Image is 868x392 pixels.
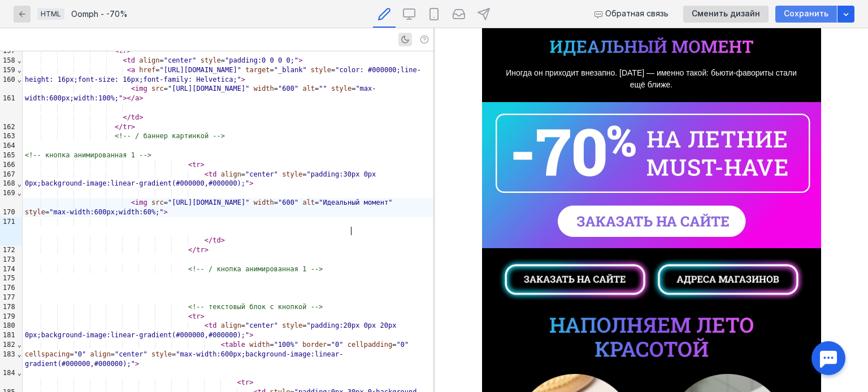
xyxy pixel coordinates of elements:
[131,85,135,93] span: <
[17,369,22,377] span: Fold line
[196,246,204,254] span: tr
[115,350,147,358] span: "center"
[331,85,351,93] span: style
[225,56,298,64] span: "padding:0 0 0 0;"
[23,170,433,189] div: = =
[188,161,192,169] span: <
[245,321,278,329] span: "center"
[135,94,139,102] span: a
[23,321,433,340] div: = =
[221,170,241,178] span: align
[241,378,249,386] span: tr
[115,47,119,55] span: <
[23,65,433,85] div: = = =
[188,246,196,254] span: </
[274,66,307,74] span: "_blank"
[131,199,135,206] span: <
[23,56,433,65] div: = =
[151,350,172,358] span: style
[221,321,241,329] span: align
[590,6,674,23] button: Обратная связь
[139,56,159,64] span: align
[282,321,302,329] span: style
[205,321,209,329] span: <
[123,123,131,131] span: tr
[17,66,22,74] span: Fold line
[274,341,298,349] span: "100%"
[25,208,45,216] span: style
[17,350,22,358] span: Fold line
[241,76,245,83] span: >
[302,341,327,349] span: border
[302,199,315,206] span: alt
[49,208,163,216] span: "max-width:600px;width:60%;"
[71,10,128,18] div: Oomph - -70%
[278,85,298,93] span: "600"
[139,113,143,121] span: >
[205,246,209,254] span: >
[23,84,433,103] div: = = = =
[331,341,344,349] span: "0"
[151,199,164,206] span: src
[135,199,147,206] span: img
[164,56,197,64] span: "center"
[25,66,421,83] span: "color: #000000;line-height: 16px;font-size: 16px;font-family: Helvetica;"
[123,56,127,64] span: <
[188,303,323,311] span: <!-- текстовый блок с кнопкой -->
[692,9,760,19] span: Сменить дизайн
[435,28,868,392] iframe: preview
[282,170,302,178] span: style
[249,341,270,349] span: width
[192,312,200,320] span: tr
[192,161,200,169] span: tr
[135,360,139,368] span: >
[212,236,220,244] span: td
[209,170,216,178] span: td
[131,66,135,74] span: a
[25,151,151,159] span: <!-- кнопка анимированная 1 -->
[168,85,250,93] span: "[URL][DOMAIN_NAME]"
[201,312,205,320] span: >
[17,341,22,349] span: Fold line
[41,10,61,18] span: HTML
[209,321,216,329] span: td
[74,350,86,358] span: "0"
[225,341,245,349] span: table
[221,341,225,349] span: <
[17,76,22,83] span: Fold line
[348,341,392,349] span: cellpadding
[90,350,111,358] span: align
[127,66,131,74] span: <
[25,350,344,368] span: "max-width:600px;background-image:linear-gradient(#000000,#000000);"
[188,312,192,320] span: <
[135,85,147,93] span: img
[127,94,135,102] span: </
[188,265,323,273] span: <!-- / кнопка анимированная 1 -->
[25,350,70,358] span: cellspacing
[127,47,131,55] span: >
[123,113,131,121] span: </
[254,199,274,206] span: width
[245,66,270,74] span: target
[131,113,139,121] span: td
[115,132,225,140] span: <!-- / баннер картинкой -->
[164,208,168,216] span: >
[201,56,221,64] span: style
[139,94,143,102] span: >
[683,6,769,23] button: Сменить дизайн
[319,199,392,206] span: "Идеальный момент"
[205,170,209,178] span: <
[237,378,241,386] span: <
[249,179,253,187] span: >
[17,56,22,64] span: Fold line
[278,199,298,206] span: "600"
[302,85,315,93] span: alt
[127,56,135,64] span: td
[17,180,22,188] span: Fold line
[249,378,253,386] span: >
